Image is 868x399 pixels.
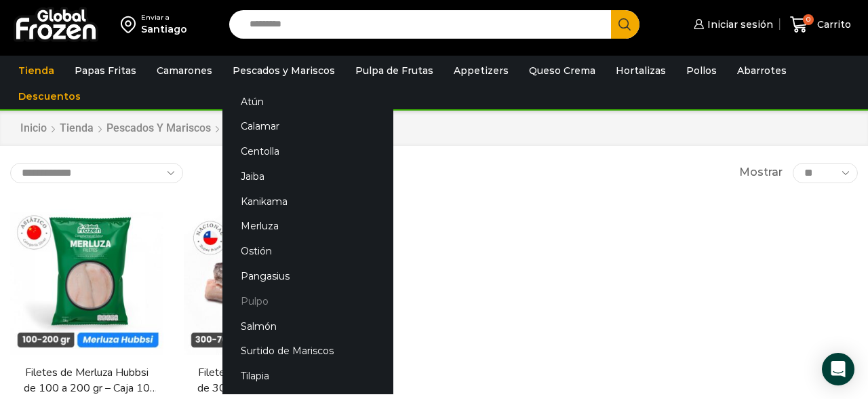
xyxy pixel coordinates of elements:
[191,365,329,396] a: Filetes de Merluza Austral de 300 a 700 gr – Caja 10 kg
[222,239,393,264] a: Ostión
[12,83,87,109] a: Descuentos
[222,264,393,289] a: Pangasius
[68,58,143,83] a: Papas Fritas
[20,121,263,136] nav: Breadcrumb
[679,58,724,83] a: Pollos
[141,13,187,22] div: Enviar a
[226,58,342,83] a: Pescados y Mariscos
[12,58,61,83] a: Tienda
[814,18,851,31] span: Carrito
[59,121,94,136] a: Tienda
[222,189,393,214] a: Kanikama
[739,165,783,180] span: Mostrar
[141,22,187,36] div: Santiago
[222,313,393,339] a: Salmón
[349,58,440,83] a: Pulpa de Frutas
[222,139,393,164] a: Centolla
[106,121,212,136] a: Pescados y Mariscos
[222,164,393,189] a: Jaiba
[704,18,773,31] span: Iniciar sesión
[222,214,393,239] a: Merluza
[447,58,515,83] a: Appetizers
[787,9,854,41] a: 0 Carrito
[20,121,47,136] a: Inicio
[222,339,393,364] a: Surtido de Mariscos
[222,288,393,313] a: Pulpo
[730,58,793,83] a: Abarrotes
[609,58,673,83] a: Hortalizas
[803,14,814,25] span: 0
[222,114,393,139] a: Calamar
[121,13,141,36] img: address-field-icon.svg
[222,364,393,389] a: Tilapia
[222,89,393,114] a: Atún
[690,11,773,38] a: Iniciar sesión
[150,58,219,83] a: Camarones
[522,58,602,83] a: Queso Crema
[18,365,155,396] a: Filetes de Merluza Hubbsi de 100 a 200 gr – Caja 10 kg
[611,10,639,39] button: Search button
[822,353,854,385] div: Open Intercom Messenger
[10,163,183,183] select: Pedido de la tienda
